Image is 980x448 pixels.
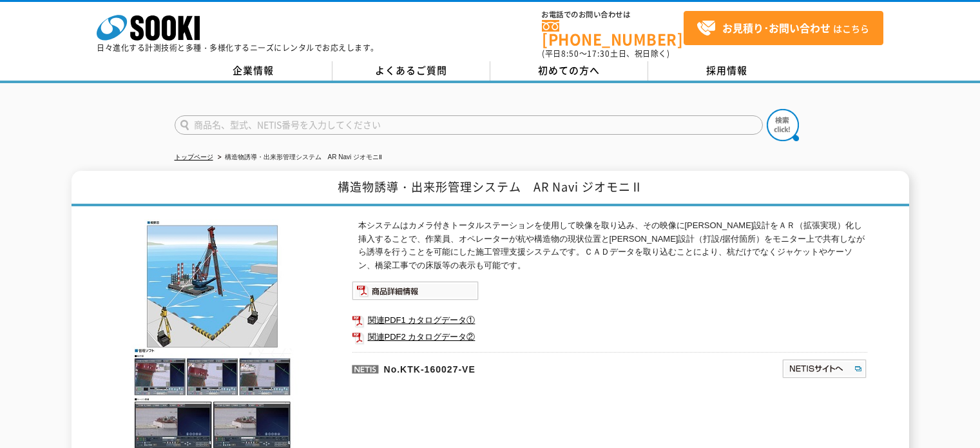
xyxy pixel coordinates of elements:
[587,48,610,59] span: 17:30
[542,20,684,46] a: [PHONE_NUMBER]
[697,19,869,38] span: はこちら
[352,288,479,298] a: 商品詳細情報システム
[97,44,379,52] p: 日々進化する計測技術と多種・多様化するニーズにレンタルでお応えします。
[352,312,867,329] a: 関連PDF1 カタログデータ①
[215,151,382,164] li: 構造物誘導・出来形管理システム AR Navi ジオモニⅡ
[538,63,600,77] span: 初めての方へ
[684,11,883,45] a: お見積り･お問い合わせはこちら
[175,61,332,81] a: 企業情報
[332,61,490,81] a: よくあるご質問
[352,281,479,300] img: 商品詳細情報システム
[782,358,867,379] img: NETISサイトへ
[175,115,763,135] input: 商品名、型式、NETIS番号を入力してください
[561,48,579,59] span: 8:50
[352,352,657,383] p: No.KTK-160027-VE
[542,48,669,59] span: (平日 ～ 土日、祝日除く)
[490,61,648,81] a: 初めての方へ
[352,329,867,346] a: 関連PDF2 カタログデータ②
[648,61,806,81] a: 採用情報
[175,153,213,161] a: トップページ
[767,109,799,141] img: btn_search.png
[72,171,909,206] h1: 構造物誘導・出来形管理システム AR Navi ジオモニⅡ
[722,20,831,35] strong: お見積り･お問い合わせ
[358,219,867,273] p: 本システムはカメラ付きトータルステーションを使用して映像を取り込み、その映像に[PERSON_NAME]設計をＡＲ（拡張実現）化し挿入することで、作業員、オペレーターが杭や構造物の現状位置と[P...
[542,11,684,19] span: お電話でのお問い合わせは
